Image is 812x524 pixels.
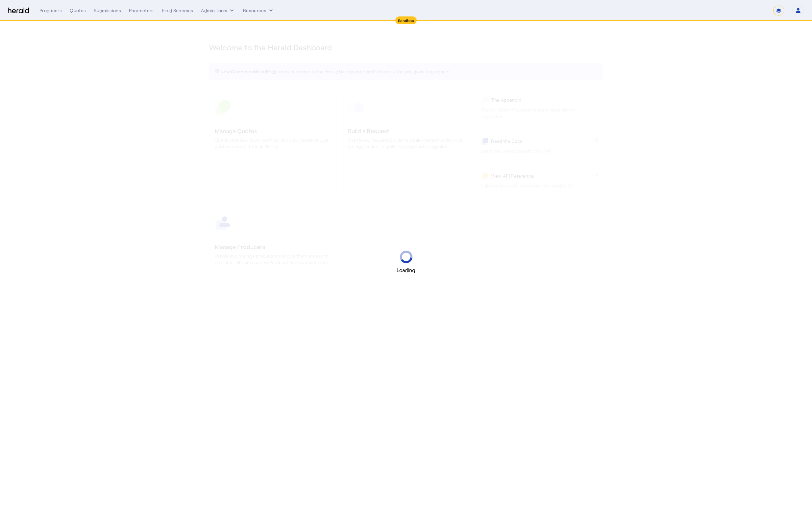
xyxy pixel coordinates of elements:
div: Producers [39,7,62,14]
div: Parameters [129,7,154,14]
div: Field Schemas [162,7,193,14]
img: Herald Logo [8,8,29,14]
div: Submissions [94,7,121,14]
button: Resources dropdown menu [243,7,274,14]
button: internal dropdown menu [201,7,235,14]
div: Quotes [70,7,86,14]
div: Sandbox [395,16,417,24]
